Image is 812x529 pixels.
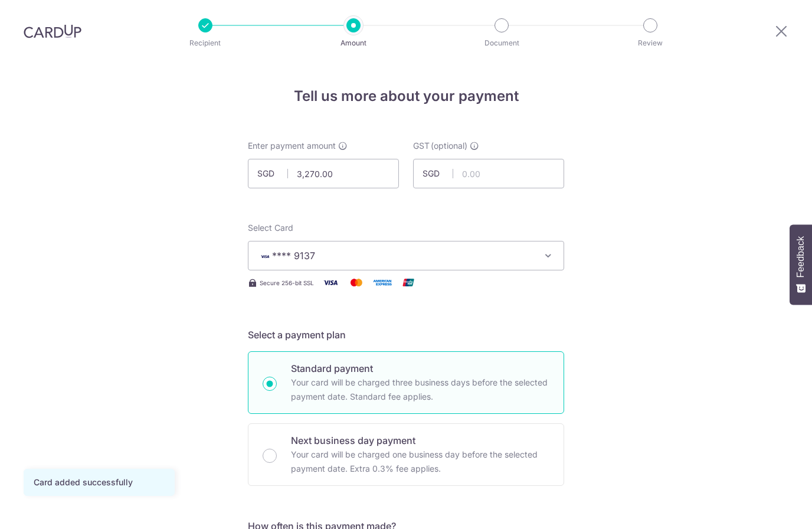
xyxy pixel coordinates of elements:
p: Standard payment [291,361,549,375]
p: Your card will be charged three business days before the selected payment date. Standard fee appl... [291,375,549,404]
input: 0.00 [248,159,399,188]
img: Mastercard [345,275,368,290]
p: Review [607,37,694,49]
h4: Tell us more about your payment [248,86,564,107]
span: (optional) [431,140,467,152]
div: Card added successfully [34,476,165,488]
span: SGD [257,168,288,179]
img: Union Pay [397,275,420,290]
img: VISA [258,252,272,260]
span: Enter payment amount [248,140,336,152]
p: Recipient [162,37,249,49]
span: Secure 256-bit SSL [260,278,314,288]
span: Feedback [795,236,806,277]
p: Document [458,37,545,49]
input: 0.00 [413,159,564,188]
span: translation missing: en.payables.payment_networks.credit_card.summary.labels.select_card [248,223,293,233]
img: Visa [319,275,342,290]
img: CardUp [24,24,81,38]
span: SGD [423,168,453,179]
h5: Select a payment plan [248,328,564,342]
button: Feedback - Show survey [790,224,812,305]
img: American Express [371,275,394,290]
p: Amount [310,37,397,49]
span: GST [413,140,430,152]
p: Next business day payment [291,433,549,448]
p: Your card will be charged one business day before the selected payment date. Extra 0.3% fee applies. [291,448,549,476]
